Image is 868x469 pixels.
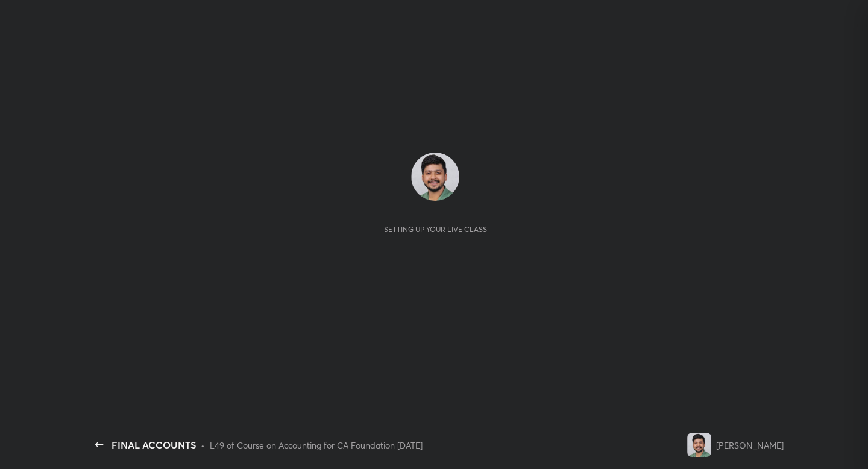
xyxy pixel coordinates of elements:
div: Setting up your live class [384,225,487,234]
div: FINAL ACCOUNTS [112,438,196,452]
div: • [201,439,205,452]
img: 1ebc9903cf1c44a29e7bc285086513b0.jpg [411,153,459,201]
div: [PERSON_NAME] [716,439,784,452]
img: 1ebc9903cf1c44a29e7bc285086513b0.jpg [687,433,711,457]
div: L49 of Course on Accounting for CA Foundation [DATE] [210,439,423,452]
